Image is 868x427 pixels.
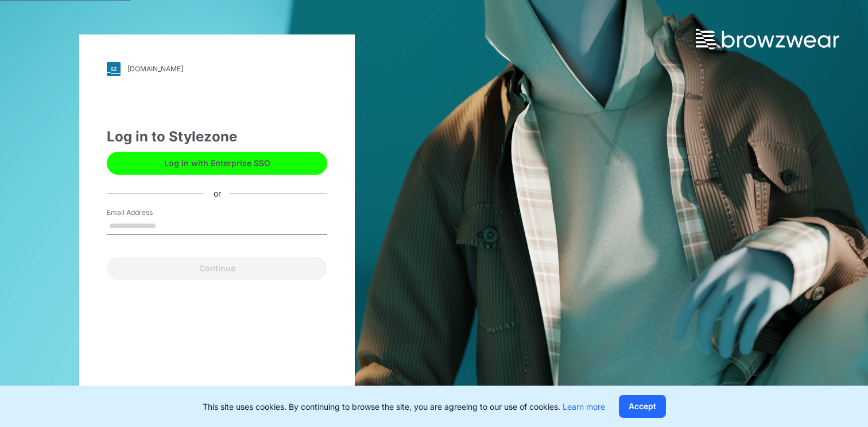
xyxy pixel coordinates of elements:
[619,395,666,418] button: Accept
[107,126,327,147] div: Log in to Stylezone
[107,62,121,76] img: svg+xml;base64,PHN2ZyB3aWR0aD0iMjgiIGhlaWdodD0iMjgiIHZpZXdCb3g9IjAgMCAyOCAyOCIgZmlsbD0ibm9uZSIgeG...
[127,64,183,73] div: [DOMAIN_NAME]
[107,207,187,218] label: Email Address
[107,152,327,175] button: Log in with Enterprise SSO
[563,402,605,411] a: Learn more
[696,29,839,49] img: browzwear-logo.73288ffb.svg
[203,401,605,413] p: This site uses cookies. By continuing to browse the site, you are agreeing to our use of cookies.
[204,187,230,199] div: or
[107,62,327,76] a: [DOMAIN_NAME]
